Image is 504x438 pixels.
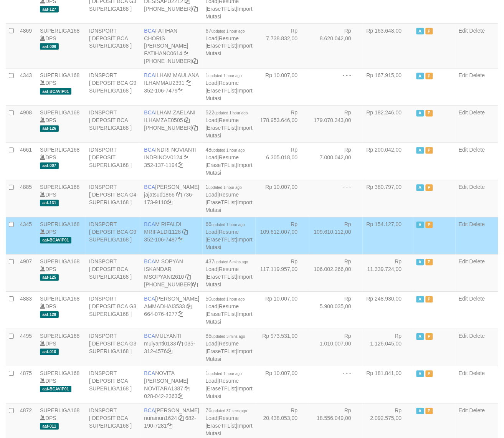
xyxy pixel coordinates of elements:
[40,312,59,318] span: aaf-129
[219,378,239,384] a: Resume
[469,370,485,377] a: Delete
[219,80,239,86] a: Resume
[469,408,485,414] a: Delete
[219,341,239,347] a: Resume
[215,260,248,264] span: updated 6 mins ago
[17,329,37,366] td: 4495
[426,296,433,303] span: Paused
[426,222,433,228] span: Paused
[17,143,37,180] td: 4661
[206,408,253,437] span: | | |
[86,329,141,366] td: IDNSPORT [ DEPOSIT BCA G3 SUPERLIGA168 ]
[206,192,218,198] a: Load
[37,23,86,68] td: DPS
[206,229,218,235] a: Load
[37,180,86,217] td: DPS
[416,259,424,266] span: Active
[469,147,485,153] a: Delete
[426,28,433,35] span: Paused
[459,259,468,265] a: Edit
[206,274,253,288] a: Import Mutasi
[206,304,218,310] a: Load
[86,366,141,403] td: IDNSPORT [ DEPOSIT BCA SUPERLIGA168 ]
[212,223,245,227] span: updated 1 hour ago
[256,180,309,217] td: Rp 10.007,00
[207,43,236,49] a: EraseTFList
[144,333,155,339] span: BCA
[219,192,239,198] a: Resume
[363,366,413,403] td: Rp 181.841,00
[363,292,413,329] td: Rp 248.930,00
[206,110,248,116] span: 522
[206,184,242,190] span: 1
[309,255,363,292] td: Rp 106.002.266,00
[459,28,468,34] a: Edit
[206,73,253,102] span: | | |
[178,237,183,243] a: Copy 3521067487 to clipboard
[309,292,363,329] td: Rp 5.900.035,00
[207,125,236,131] a: EraseTFList
[206,35,218,41] a: Load
[178,393,183,400] a: Copy 0280422363 to clipboard
[40,126,59,132] span: aaf-126
[40,88,71,95] span: aaf-BCAVIP01
[207,88,236,94] a: EraseTFList
[206,6,253,20] a: Import Mutasi
[17,68,37,106] td: 4343
[426,259,433,266] span: Paused
[206,80,218,86] a: Load
[17,255,37,292] td: 4907
[86,68,141,106] td: IDNSPORT [ DEPOSIT BCA G9 SUPERLIGA168 ]
[256,292,309,329] td: Rp 10.007,00
[207,423,236,429] a: EraseTFList
[309,106,363,143] td: Rp 179.070.343,00
[206,237,253,251] a: Import Mutasi
[37,143,86,180] td: DPS
[219,415,239,421] a: Resume
[212,409,247,413] span: updated 37 secs ago
[469,110,485,116] a: Delete
[206,333,245,339] span: 85
[469,28,485,34] a: Delete
[184,51,189,57] a: Copy FATIHANC0614 to clipboard
[363,329,413,366] td: Rp 1.126.045,00
[17,292,37,329] td: 4883
[206,125,253,139] a: Import Mutasi
[144,386,183,392] a: NOVITARA1387
[40,408,80,414] a: SUPERLIGA168
[141,23,203,68] td: FATIHAN CHORIS [PERSON_NAME] [PHONE_NUMBER]
[178,88,183,94] a: Copy 3521067479 to clipboard
[144,296,155,302] span: BCA
[17,106,37,143] td: 4908
[40,43,59,50] span: aaf-006
[178,311,183,317] a: Copy 6640764277 to clipboard
[40,28,80,34] a: SUPERLIGA168
[206,110,253,139] span: | | |
[416,408,424,415] span: Active
[86,292,141,329] td: IDNSPORT [ DEPOSIT BCA G3 SUPERLIGA168 ]
[182,229,188,235] a: Copy MRIFALDI1128 to clipboard
[206,28,245,34] span: 67
[144,147,155,153] span: BCA
[416,110,424,117] span: Active
[363,68,413,106] td: Rp 167.915,00
[212,298,245,302] span: updated 1 hour ago
[206,311,253,325] a: Import Mutasi
[141,366,203,403] td: NOVITA [PERSON_NAME] 028-042-2363
[141,255,203,292] td: M SOPYAN ISKANDAR [PHONE_NUMBER]
[206,386,253,400] a: Import Mutasi
[193,125,198,131] a: Copy 4062280631 to clipboard
[185,117,190,124] a: Copy ILHAMZAE0505 to clipboard
[206,408,247,414] span: 76
[37,68,86,106] td: DPS
[17,180,37,217] td: 4885
[363,180,413,217] td: Rp 380.797,00
[215,111,248,116] span: updated 1 hour ago
[416,296,424,303] span: Active
[144,80,185,86] a: ILHAMMAU2391
[40,333,80,339] a: SUPERLIGA168
[40,200,59,207] span: aaf-131
[206,370,253,400] span: | | |
[144,415,177,421] a: nurainun1624
[141,143,203,180] td: INDRI NOVIANTI 352-137-1194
